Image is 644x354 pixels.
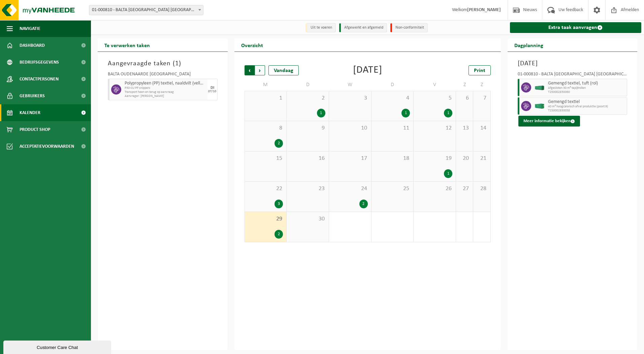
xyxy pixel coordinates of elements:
h2: Overzicht [234,38,270,51]
span: 19 [417,155,452,162]
td: V [414,79,456,91]
span: 25 [375,185,410,192]
span: T250002830058 [548,109,625,113]
span: Kalender [20,104,40,121]
span: 7 [477,95,487,102]
div: 2 [275,139,283,148]
span: Aanvrager: [PERSON_NAME] [125,94,206,98]
span: 8 [248,125,283,132]
span: 1 [175,60,179,67]
strong: [PERSON_NAME] [467,7,501,12]
span: Volgende [255,65,265,75]
td: D [287,79,329,91]
span: 22 [248,185,283,192]
td: W [329,79,372,91]
span: 29 [248,215,283,223]
div: 1 [401,109,410,117]
span: Contactpersonen [20,71,59,87]
span: 20 [459,155,470,162]
span: 15 [248,155,283,162]
span: Gemengd textiel, tuft (rol) [548,81,625,86]
li: Non-conformiteit [390,23,428,32]
span: 40 m³ hoogcalorisch afval produktie (poort 9) [548,105,625,109]
span: 30 [290,215,325,223]
div: 1 [444,169,452,178]
span: 2 [290,95,325,102]
span: P30-CU PP snippers [125,86,206,90]
iframe: chat widget [3,339,112,354]
li: Afgewerkt en afgemeld [339,23,387,32]
span: Product Shop [20,121,50,138]
span: Acceptatievoorwaarden [20,138,74,155]
span: 6 [459,95,470,102]
span: 1 [248,95,283,102]
td: Z [473,79,490,91]
h2: Dagplanning [508,38,550,51]
span: T250002830060 [548,90,625,94]
span: Dashboard [20,37,45,54]
div: Vandaag [268,65,299,75]
span: Afgesloten 30 m³ tapijtrollen [548,86,625,90]
span: Print [474,68,485,73]
span: Polypropyleen (PP) textiel, naaldvilt (vellen / linten) [125,81,206,86]
span: Navigatie [20,20,40,37]
span: 13 [459,125,470,132]
span: 18 [375,155,410,162]
img: HK-XA-30-GN-00 [535,85,545,90]
div: 07/10 [208,90,216,93]
a: Print [469,65,491,75]
span: 27 [459,185,470,192]
td: D [372,79,414,91]
span: 01-000810 - BALTA OUDENAARDE NV - OUDENAARDE [89,5,203,15]
span: 9 [290,125,325,132]
td: M [245,79,287,91]
span: 11 [375,125,410,132]
button: Meer informatie bekijken [518,116,580,127]
span: 12 [417,125,452,132]
span: 26 [417,185,452,192]
div: 2 [275,230,283,239]
span: Bedrijfsgegevens [20,54,59,71]
div: 01-000810 - BALTA [GEOGRAPHIC_DATA] [GEOGRAPHIC_DATA] - [GEOGRAPHIC_DATA] [518,72,627,79]
span: 3 [332,95,368,102]
span: 5 [417,95,452,102]
span: 14 [477,125,487,132]
h3: [DATE] [518,59,627,69]
span: 16 [290,155,325,162]
h2: Te verwerken taken [98,38,157,51]
span: 24 [332,185,368,192]
div: DI [211,86,214,90]
span: Transport heen en terug op aanvraag [125,90,206,94]
img: HK-XC-40-GN-00 [535,104,545,109]
div: 1 [317,109,325,117]
span: 10 [332,125,368,132]
span: 4 [375,95,410,102]
div: [DATE] [353,65,382,75]
li: Uit te voeren [305,23,336,32]
div: 1 [444,109,452,117]
div: 3 [275,200,283,208]
span: 17 [332,155,368,162]
span: 23 [290,185,325,192]
span: 28 [477,185,487,192]
td: Z [456,79,473,91]
span: Gebruikers [20,87,45,104]
div: 2 [359,200,368,208]
span: Gemengd textiel [548,99,625,105]
h3: Aangevraagde taken ( ) [108,59,218,69]
span: 01-000810 - BALTA OUDENAARDE NV - OUDENAARDE [89,5,203,15]
span: Vorige [245,65,255,75]
div: BALTA OUDENAARDE [GEOGRAPHIC_DATA] [108,72,218,79]
a: Extra taak aanvragen [510,22,642,33]
span: 21 [477,155,487,162]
